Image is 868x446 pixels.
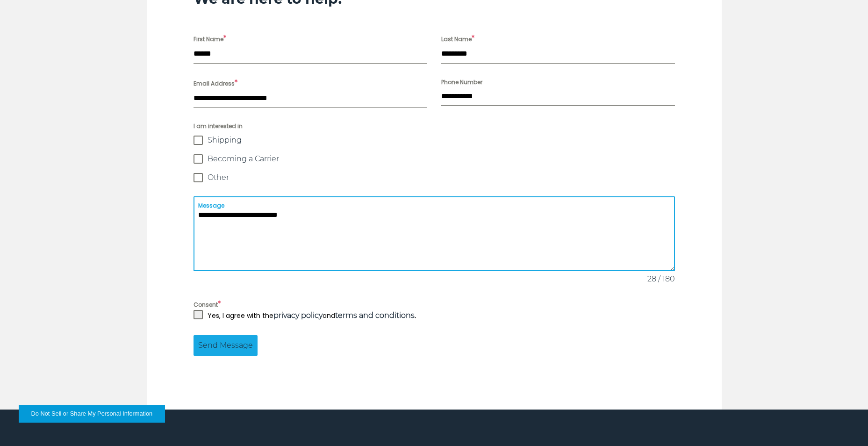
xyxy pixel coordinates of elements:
strong: . [335,311,416,320]
button: Do Not Sell or Share My Personal Information [19,405,165,423]
label: Shipping [194,136,675,145]
p: Yes, I agree with the and [208,310,416,321]
a: privacy policy [273,311,323,320]
span: Becoming a Carrier [208,154,279,164]
label: Other [194,173,675,182]
span: Send Message [198,340,253,351]
span: I am interested in [194,122,675,131]
label: Becoming a Carrier [194,154,675,164]
span: Shipping [208,136,242,145]
span: 28 / 180 [647,273,675,285]
span: Other [208,173,229,182]
label: Consent [194,299,675,310]
a: terms and conditions [335,311,415,320]
button: Send Message [194,335,258,356]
